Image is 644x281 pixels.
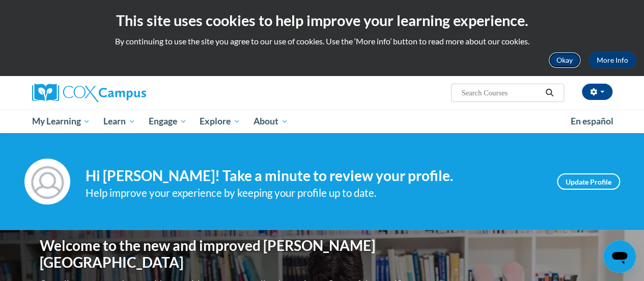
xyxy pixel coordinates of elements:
[193,110,247,133] a: Explore
[24,159,70,205] img: Profile Image
[564,111,620,132] a: En español
[142,110,193,133] a: Engage
[548,52,581,68] button: Okay
[149,115,187,127] span: Engage
[8,10,636,31] h2: This site uses cookies to help improve your learning experience.
[542,87,557,99] button: Search
[589,52,636,68] a: More Info
[557,173,620,190] a: Update Profile
[571,116,613,126] span: En español
[24,110,620,133] div: Main menu
[8,36,636,47] p: By continuing to use the site you agree to our use of cookies. Use the ‘More info’ button to read...
[582,84,612,100] button: Account Settings
[86,167,542,185] h4: Hi [PERSON_NAME]! Take a minute to review your profile.
[32,115,90,127] span: My Learning
[32,84,215,102] a: Cox Campus
[32,84,146,102] img: Cox Campus
[247,110,295,133] a: About
[40,237,409,271] h1: Welcome to the new and improved [PERSON_NAME][GEOGRAPHIC_DATA]
[603,240,636,273] iframe: Button to launch messaging window
[254,115,288,127] span: About
[103,115,135,127] span: Learn
[97,110,142,133] a: Learn
[86,185,542,201] div: Help improve your experience by keeping your profile up to date.
[460,87,542,99] input: Search Courses
[25,110,97,133] a: My Learning
[200,115,240,127] span: Explore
